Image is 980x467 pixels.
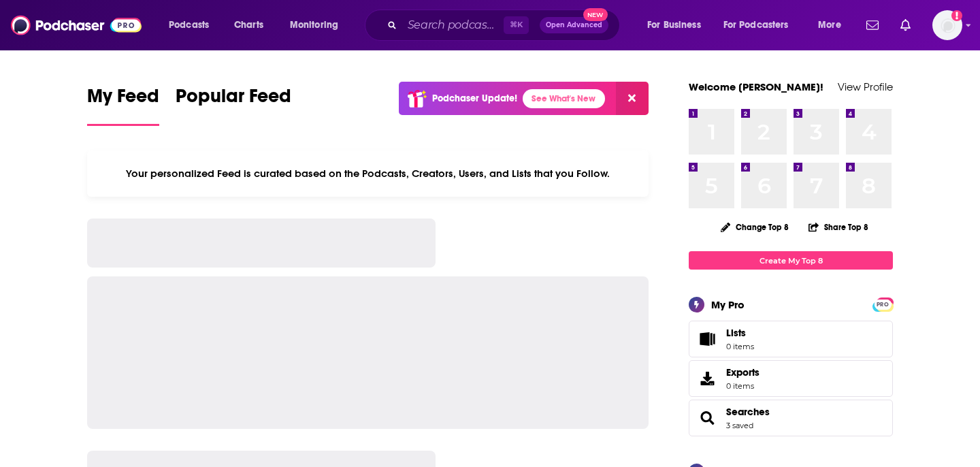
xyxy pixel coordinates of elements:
[726,381,759,391] span: 0 items
[546,22,602,29] span: Open Advanced
[647,16,701,35] span: For Business
[87,150,649,197] div: Your personalized Feed is curated based on the Podcasts, Creators, Users, and Lists that you Follow.
[711,298,745,311] div: My Pro
[280,14,356,36] button: open menu
[932,10,962,40] span: Logged in as mmaugeri_hunter
[861,14,884,37] a: Show notifications dropdown
[638,14,718,36] button: open menu
[895,14,916,37] a: Show notifications dropdown
[540,17,608,33] button: Open AdvancedNew
[808,14,858,36] button: open menu
[726,406,770,418] a: Searches
[583,8,608,21] span: New
[726,342,754,351] span: 0 items
[808,214,869,240] button: Share Top 8
[726,366,759,379] span: Exports
[402,14,504,36] input: Search podcasts, credits, & more...
[932,10,962,40] img: User Profile
[176,84,291,126] a: Popular Feed
[723,16,789,35] span: For Podcasters
[159,14,227,36] button: open menu
[875,300,891,310] span: PRO
[726,327,746,339] span: Lists
[693,369,721,388] span: Exports
[689,400,893,436] span: Searches
[234,16,263,35] span: Charts
[504,16,529,34] span: ⌘ K
[838,80,893,93] a: View Profile
[689,251,893,270] a: Create My Top 8
[693,408,721,428] a: Searches
[290,16,338,35] span: Monitoring
[432,93,517,104] p: Podchaser Update!
[875,299,891,309] a: PRO
[689,80,823,93] a: Welcome [PERSON_NAME]!
[715,14,808,36] button: open menu
[693,329,721,349] span: Lists
[87,84,159,126] a: My Feed
[689,360,893,397] a: Exports
[726,327,754,339] span: Lists
[11,12,142,38] img: Podchaser - Follow, Share and Rate Podcasts
[726,421,753,430] a: 3 saved
[689,321,893,357] a: Lists
[176,84,291,116] span: Popular Feed
[378,10,633,41] div: Search podcasts, credits, & more...
[169,16,209,35] span: Podcasts
[818,16,841,35] span: More
[523,89,605,108] a: See What's New
[225,14,272,36] a: Charts
[713,219,797,236] button: Change Top 8
[951,10,962,21] svg: Add a profile image
[87,84,159,116] span: My Feed
[932,10,962,40] button: Show profile menu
